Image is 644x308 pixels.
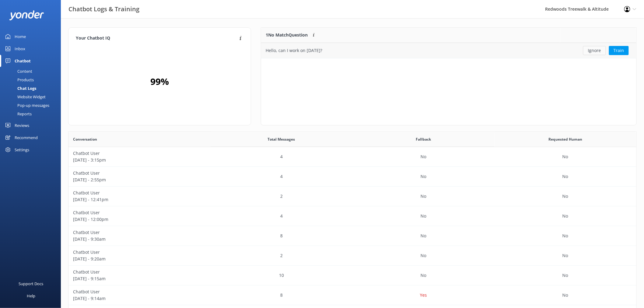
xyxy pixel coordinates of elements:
p: Chatbot User [73,170,206,177]
p: No [562,272,568,279]
p: [DATE] - 3:15pm [73,157,206,163]
p: [DATE] - 2:55pm [73,177,206,183]
p: Chatbot User [73,209,206,216]
div: Reports [4,110,32,118]
p: [DATE] - 9:15am [73,275,206,282]
p: No [562,153,568,160]
p: No [421,252,426,259]
p: [DATE] - 12:41pm [73,196,206,203]
div: Chat Logs [4,84,36,93]
p: Chatbot User [73,249,206,256]
div: Products [4,75,34,84]
p: 8 [280,292,283,299]
div: grid [261,43,636,58]
div: row [68,266,636,285]
p: No [421,193,426,200]
p: 1 No Match Question [266,32,308,38]
div: Support Docs [19,278,44,290]
p: Chatbot User [73,150,206,157]
p: 10 [279,272,284,279]
div: Content [4,67,32,75]
a: Content [4,67,61,75]
p: 4 [280,173,283,180]
div: row [68,226,636,246]
p: No [562,173,568,180]
p: No [562,193,568,200]
p: No [421,213,426,219]
button: Ignore [583,46,606,55]
p: No [562,233,568,239]
p: [DATE] - 12:00pm [73,216,206,223]
p: No [421,233,426,239]
div: Chatbot [15,55,31,67]
p: No [421,173,426,180]
div: row [68,147,636,167]
div: Website Widget [4,93,46,101]
a: Chat Logs [4,84,61,93]
div: Reviews [15,119,29,131]
a: Products [4,75,61,84]
a: Reports [4,110,61,118]
p: Chatbot User [73,229,206,236]
p: Chatbot User [73,289,206,295]
div: row [68,246,636,266]
div: row [261,43,636,58]
h2: 99 % [150,74,169,89]
p: 4 [280,153,283,160]
h3: Chatbot Logs & Training [68,4,139,14]
div: Help [27,290,35,302]
div: Pop-up messages [4,101,49,110]
span: Requested Human [548,136,582,142]
p: [DATE] - 9:30am [73,236,206,243]
p: 4 [280,213,283,219]
span: Total Messages [268,136,295,142]
div: Settings [15,144,29,156]
div: row [68,206,636,226]
p: No [562,213,568,219]
p: [DATE] - 9:14am [73,295,206,302]
p: 2 [280,193,283,200]
span: Fallback [416,136,431,142]
p: No [562,252,568,259]
a: Pop-up messages [4,101,61,110]
p: 2 [280,252,283,259]
p: No [421,272,426,279]
div: Recommend [15,131,38,144]
p: No [562,292,568,299]
p: [DATE] - 9:20am [73,256,206,262]
a: Website Widget [4,93,61,101]
p: Chatbot User [73,269,206,275]
h4: Your Chatbot IQ [76,35,238,42]
div: Home [15,30,26,43]
div: Inbox [15,43,25,55]
div: Hello, can I work on [DATE]? [266,47,322,54]
p: Yes [420,292,427,299]
div: row [68,285,636,305]
div: row [68,187,636,206]
button: Train [609,46,629,55]
img: yonder-white-logo.png [9,10,44,20]
p: 8 [280,233,283,239]
p: Chatbot User [73,190,206,196]
div: row [68,167,636,187]
p: No [421,153,426,160]
span: Conversation [73,136,97,142]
